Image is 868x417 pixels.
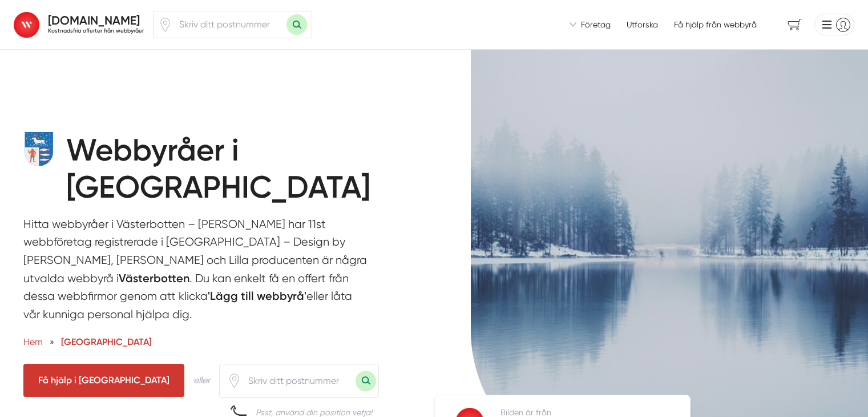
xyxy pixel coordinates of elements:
[356,371,376,391] button: Sök med postnummer
[48,27,144,34] h2: Kostnadsfria offerter från webbyråer
[14,9,144,40] a: Alla Webbyråer [DOMAIN_NAME] Kostnadsfria offerter från webbyråer
[61,336,152,347] a: [GEOGRAPHIC_DATA]
[193,373,210,387] div: eller
[119,271,189,285] strong: Västerbotten
[581,19,611,30] span: Företag
[241,368,356,394] input: Skriv ditt postnummer
[158,18,172,32] svg: Pin / Karta
[172,11,286,38] input: Skriv ditt postnummer
[500,408,551,417] span: Bilden är från
[227,374,241,388] svg: Pin / Karta
[50,335,54,349] span: »
[23,364,184,396] span: Få hjälp i Västerbottens län
[158,18,172,32] span: Klicka för att använda din position.
[780,15,810,35] span: navigation-cart
[66,132,407,215] h1: Webbyråer i [GEOGRAPHIC_DATA]
[14,12,39,38] img: Alla Webbyråer
[23,335,369,349] nav: Breadcrumb
[208,289,306,303] strong: 'Lägg till webbyrå'
[227,374,241,388] span: Klicka för att använda din position.
[23,215,369,329] p: Hitta webbyråer i Västerbotten – [PERSON_NAME] har 11st webbföretag registrerade i [GEOGRAPHIC_DA...
[48,13,140,27] strong: [DOMAIN_NAME]
[627,19,658,30] a: Utforska
[23,336,43,347] a: Hem
[286,14,307,35] button: Sök med postnummer
[674,19,757,30] span: Få hjälp från webbyrå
